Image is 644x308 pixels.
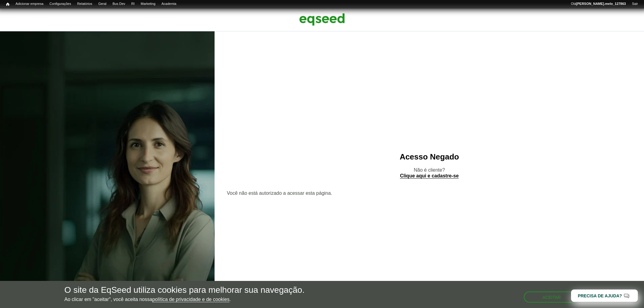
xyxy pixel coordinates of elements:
a: Adicionar empresa [12,2,47,6]
a: Relatórios [74,2,95,6]
a: Marketing [138,2,158,6]
button: Aceitar [524,292,580,303]
a: Sair [629,2,641,6]
h2: Acesso Negado [227,152,632,161]
a: Clique aqui e cadastre-se [400,173,459,179]
a: Academia [159,2,180,6]
a: política de privacidade e de cookies [152,297,229,302]
a: Configurações [47,2,74,6]
img: EqSeed Logo [299,12,345,27]
a: Geral [95,2,110,6]
h5: O site da EqSeed utiliza cookies para melhorar sua navegação. [65,285,305,295]
a: Bus Dev [110,2,128,6]
a: Início [3,2,12,7]
strong: [PERSON_NAME].melo_127863 [576,2,626,5]
section: Você não está autorizado a acessar esta página. [227,191,632,196]
p: Não é cliente? [227,167,632,179]
a: Olá[PERSON_NAME].melo_127863 [568,2,629,6]
p: Ao clicar em "aceitar", você aceita nossa . [65,296,305,302]
a: RI [128,2,138,6]
span: Início [6,2,9,6]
